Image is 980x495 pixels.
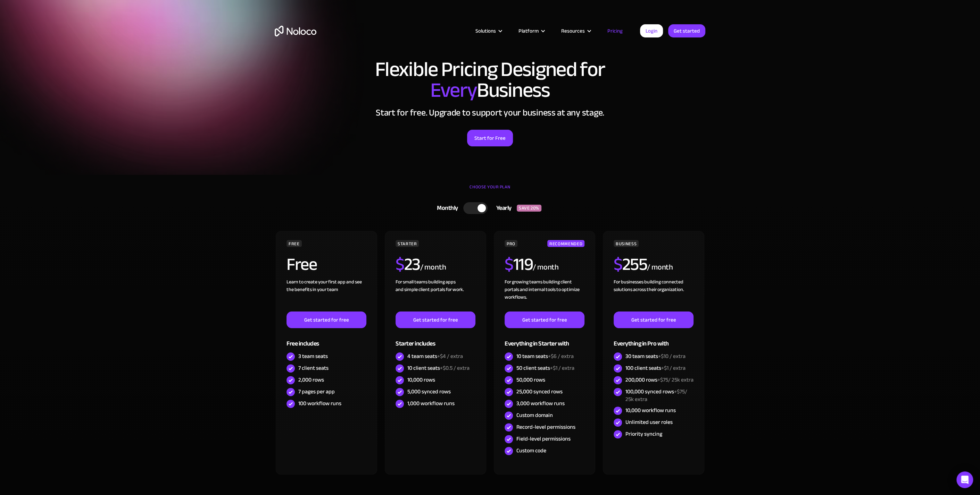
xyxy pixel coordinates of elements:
[505,278,584,311] div: For growing teams building client portals and internal tools to optimize workflows.
[956,471,973,488] div: Open Intercom Messenger
[533,262,559,273] div: / month
[475,26,496,35] div: Solutions
[275,59,705,101] h1: Flexible Pricing Designed for Business
[437,351,463,361] span: +$4 / extra
[298,400,341,407] div: 100 workflow runs
[640,24,663,37] a: Login
[298,376,324,384] div: 2,000 rows
[407,400,455,407] div: 1,000 workflow runs
[614,256,647,273] h2: 255
[614,311,694,328] a: Get started for free
[298,388,335,395] div: 7 pages per app
[298,352,328,360] div: 3 team seats
[396,248,404,281] span: $
[516,411,553,419] div: Custom domain
[516,388,563,395] div: 25,000 synced rows
[286,240,302,247] div: FREE
[396,311,475,328] a: Get started for free
[516,435,571,443] div: Field-level permissions
[516,352,574,360] div: 10 team seats
[657,375,694,385] span: +$75/ 25k extra
[550,363,574,373] span: +$1 / extra
[614,240,639,247] div: BUSINESS
[561,26,585,35] div: Resources
[488,203,517,213] div: Yearly
[599,26,631,35] a: Pricing
[516,364,574,372] div: 50 client seats
[516,400,565,407] div: 3,000 workflow runs
[668,24,705,37] a: Get started
[407,388,451,395] div: 5,000 synced rows
[625,376,694,384] div: 200,000 rows
[614,248,622,281] span: $
[625,386,687,404] span: +$75/ 25k extra
[614,328,694,351] div: Everything in Pro with
[505,256,533,273] h2: 119
[396,240,419,247] div: STARTER
[661,363,686,373] span: +$1 / extra
[275,108,705,118] h2: Start for free. Upgrade to support your business at any stage.
[516,447,546,454] div: Custom code
[396,278,475,311] div: For small teams building apps and simple client portals for work. ‍
[625,352,686,360] div: 30 team seats
[614,278,694,311] div: For businesses building connected solutions across their organization. ‍
[275,182,705,199] div: CHOOSE YOUR PLAN
[467,130,513,146] a: Start for Free
[286,256,317,273] h2: Free
[407,352,463,360] div: 4 team seats
[625,418,673,426] div: Unlimited user roles
[625,430,662,438] div: Priority syncing
[440,363,470,373] span: +$0.5 / extra
[286,278,366,311] div: Learn to create your first app and see the benefits in your team ‍
[517,205,541,212] div: SAVE 20%
[647,262,673,273] div: / month
[625,388,694,403] div: 100,000 synced rows
[298,364,329,372] div: 7 client seats
[625,364,686,372] div: 100 client seats
[275,26,316,36] a: home
[547,240,584,247] div: RECOMMENDED
[625,407,676,414] div: 10,000 workflow runs
[505,240,517,247] div: PRO
[467,26,510,35] div: Solutions
[553,26,599,35] div: Resources
[407,364,470,372] div: 10 client seats
[286,311,366,328] a: Get started for free
[396,256,420,273] h2: 23
[407,376,435,384] div: 10,000 rows
[658,351,686,361] span: +$10 / extra
[420,262,446,273] div: / month
[518,26,539,35] div: Platform
[548,351,574,361] span: +$6 / extra
[286,328,366,351] div: Free includes
[510,26,553,35] div: Platform
[505,328,584,351] div: Everything in Starter with
[396,328,475,351] div: Starter includes
[505,248,513,281] span: $
[516,376,545,384] div: 50,000 rows
[516,423,575,431] div: Record-level permissions
[428,203,463,213] div: Monthly
[505,311,584,328] a: Get started for free
[430,71,477,110] span: Every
